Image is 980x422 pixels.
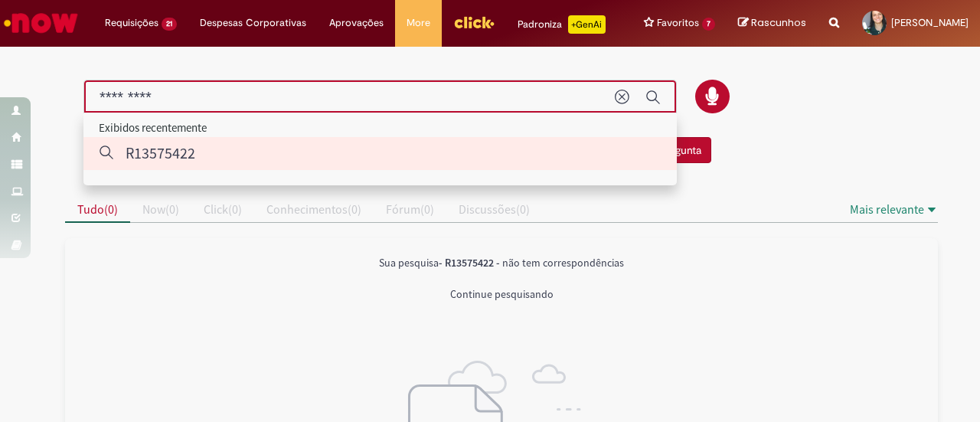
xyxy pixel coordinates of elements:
[329,15,384,31] span: Aprovações
[453,11,495,34] img: click_logo_yellow_360x200.png
[105,15,158,31] span: Requisições
[2,8,80,38] img: ServiceNow
[200,15,306,31] span: Despesas Corporativas
[738,16,806,31] a: Rascunhos
[891,16,969,29] span: [PERSON_NAME]
[407,15,430,31] span: More
[568,15,606,34] p: +GenAi
[702,18,715,31] span: 7
[518,15,606,34] div: Padroniza
[751,15,806,30] span: Rascunhos
[657,15,699,31] span: Favoritos
[162,18,177,31] span: 21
